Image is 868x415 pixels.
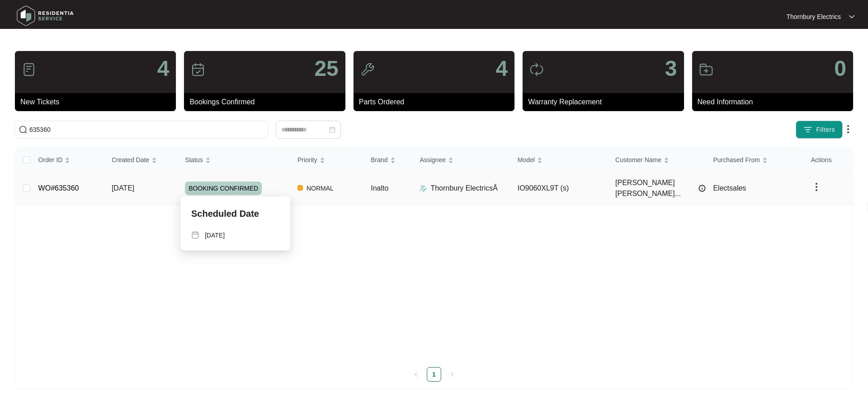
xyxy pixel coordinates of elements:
[297,185,303,191] img: Vercel Logo
[713,155,759,165] span: Purchased From
[420,185,427,192] img: Assigner Icon
[529,62,544,77] img: icon
[359,97,514,107] p: Parts Ordered
[191,231,199,239] img: map-pin
[615,155,661,165] span: Customer Name
[29,125,264,135] input: Search by Order Id, Assignee Name, Customer Name, Brand and Model
[804,148,853,172] th: Actions
[409,367,423,382] li: Previous Page
[495,58,508,79] p: 4
[363,148,412,172] th: Brand
[510,148,608,172] th: Model
[185,182,262,195] span: BOOKING CONFIRMED
[796,121,843,139] button: filter iconFilters
[699,62,713,77] img: icon
[843,124,854,135] img: dropdown arrow
[665,58,677,79] p: 3
[518,155,535,165] span: Model
[290,148,363,172] th: Priority
[314,58,338,79] p: 25
[22,62,36,77] img: icon
[112,155,149,165] span: Created Date
[20,97,176,107] p: New Tickets
[427,368,441,381] a: 1
[371,155,387,165] span: Brand
[698,185,706,192] img: Info icon
[189,97,345,107] p: Bookings Confirmed
[157,58,170,79] p: 4
[713,184,746,192] span: Electsales
[420,155,446,165] span: Assignee
[615,177,694,199] span: [PERSON_NAME] [PERSON_NAME]...
[104,148,178,172] th: Created Date
[205,231,225,240] p: [DATE]
[698,97,853,107] p: Need Information
[413,372,419,377] span: left
[14,2,77,29] img: residentia service logo
[608,148,706,172] th: Customer Name
[786,12,841,21] p: Thornbury Electrics
[811,182,822,192] img: dropdown arrow
[191,62,205,77] img: icon
[849,14,854,19] img: dropdown arrow
[38,155,63,165] span: Order ID
[412,148,510,172] th: Assignee
[38,184,79,192] a: WO#635360
[19,125,28,134] img: search-icon
[303,183,337,194] span: NORMAL
[803,125,812,134] img: filter icon
[445,367,459,382] button: right
[31,148,104,172] th: Order ID
[706,148,803,172] th: Purchased From
[816,125,835,135] span: Filters
[371,184,388,192] span: Inalto
[185,155,203,165] span: Status
[430,183,498,194] p: Thornbury ElectricsÂ
[191,207,259,220] p: Scheduled Date
[360,62,375,77] img: icon
[449,372,455,377] span: right
[297,155,317,165] span: Priority
[178,148,290,172] th: Status
[510,172,608,205] td: IO9060XL9T (s)
[834,58,846,79] p: 0
[445,367,459,382] li: Next Page
[427,367,441,382] li: 1
[409,367,423,382] button: left
[112,184,134,192] span: [DATE]
[528,97,684,107] p: Warranty Replacement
